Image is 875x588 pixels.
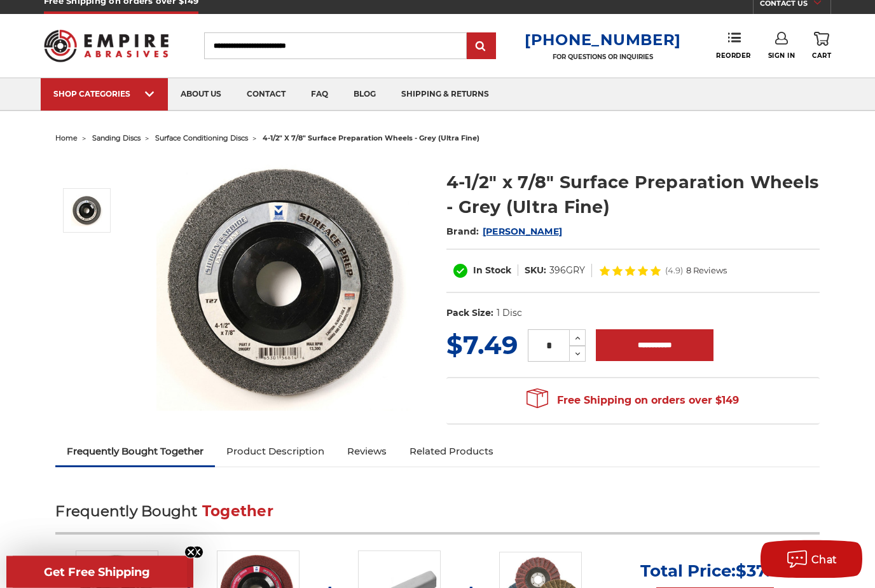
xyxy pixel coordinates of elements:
span: Together [202,503,273,521]
h1: 4-1/2" x 7/8" Surface Preparation Wheels - Grey (Ultra Fine) [446,170,820,220]
span: Chat [811,554,837,566]
span: $7.49 [446,330,518,361]
span: Get Free Shipping [44,565,150,579]
a: Related Products [398,438,505,466]
a: sanding discs [92,134,141,143]
div: SHOP CATEGORIES [53,90,155,99]
button: Chat [761,540,862,578]
a: Product Description [215,438,336,466]
span: $37.77 [736,561,790,582]
a: Cart [812,32,831,60]
a: home [55,134,78,143]
button: Close teaser [191,546,203,559]
dd: 1 Disc [497,307,522,320]
a: contact [234,79,298,111]
a: Frequently Bought Together [55,438,215,466]
input: Submit [469,34,494,60]
a: blog [341,79,389,111]
span: Frequently Bought [55,503,197,521]
span: 4-1/2" x 7/8" surface preparation wheels - grey (ultra fine) [263,134,479,143]
img: Empire Abrasives [44,22,169,71]
img: Gray Surface Prep Disc [71,195,103,227]
p: Total Price: [640,561,790,582]
span: Free Shipping on orders over $149 [527,388,739,414]
p: FOR QUESTIONS OR INQUIRIES [525,53,681,62]
span: Cart [812,52,831,60]
span: Reorder [716,52,751,60]
dt: SKU: [525,264,546,278]
a: faq [298,79,341,111]
dt: Pack Size: [446,307,493,320]
a: [PERSON_NAME] [483,226,562,238]
a: [PHONE_NUMBER] [525,31,681,50]
a: about us [168,79,234,111]
span: In Stock [473,265,511,277]
a: shipping & returns [389,79,502,111]
a: surface conditioning discs [155,134,248,143]
img: Gray Surface Prep Disc [156,157,411,411]
a: Reorder [716,32,751,60]
a: Reviews [336,438,398,466]
div: Get Free ShippingClose teaser [6,556,187,588]
dd: 396GRY [549,264,585,278]
span: (4.9) [665,267,683,275]
span: 8 Reviews [686,267,727,275]
span: Sign In [768,52,796,60]
span: Brand: [446,226,479,238]
button: Close teaser [184,546,197,559]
